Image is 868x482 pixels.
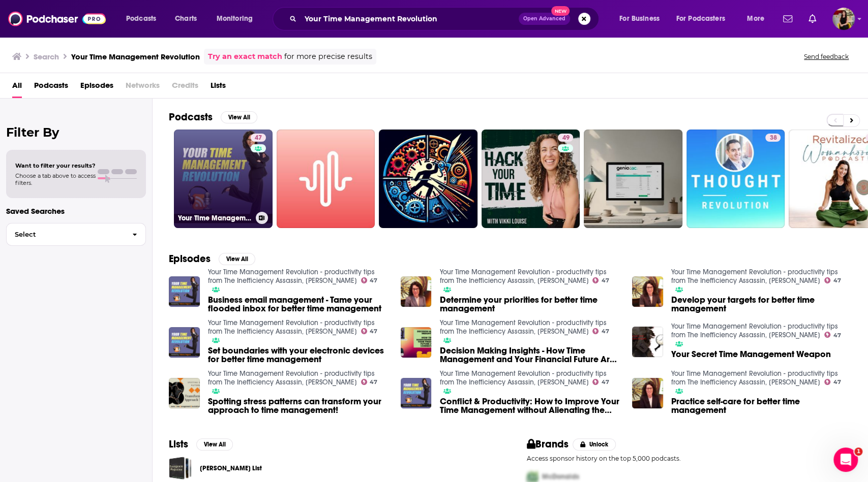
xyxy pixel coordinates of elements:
img: Business email management - Tame your flooded inbox for better time management [169,276,200,307]
span: Lists [211,77,226,98]
a: Develop your targets for better time management [671,296,852,313]
span: 38 [769,133,776,143]
a: PodcastsView All [169,111,257,123]
button: open menu [612,11,672,27]
span: Want to filter your results? [15,162,96,169]
a: Your Time Management Revolution - productivity tips from The Inefficiency Assassin, Helene Segura [439,318,606,336]
a: Try an exact match [208,51,282,62]
a: Decision Making Insights - How Time Management and Your Financial Future Are Connected [439,346,620,364]
a: Set boundaries with your electronic devices for better time management [169,327,200,358]
a: Podcasts [34,77,68,98]
img: Determine your priorities for better time management [401,276,432,307]
span: All [12,77,22,98]
span: Open Advanced [523,16,565,21]
a: Your Time Management Revolution - productivity tips from The Inefficiency Assassin, Helene Segura [208,318,375,336]
span: 47 [833,380,841,384]
a: Your Time Management Revolution - productivity tips from The Inefficiency Assassin, Helene Segura [208,369,375,387]
h2: Lists [169,438,188,451]
span: Select [7,231,124,238]
span: Choose a tab above to access filters. [15,172,96,186]
a: 38 [686,130,785,228]
button: open menu [209,11,266,27]
span: 47 [370,278,377,283]
span: 47 [602,380,609,384]
a: Your Time Management Revolution - productivity tips from The Inefficiency Assassin, Helene Segura [208,268,375,285]
button: open menu [740,11,777,27]
button: View All [219,253,255,265]
span: 47 [833,333,841,338]
a: 47 [251,134,266,142]
p: Access sponsor history on the top 5,000 podcasts. [527,455,852,462]
a: 47 [824,332,841,338]
a: 38 [765,134,781,142]
h2: Podcasts [169,111,213,123]
h2: Episodes [169,252,211,265]
img: Spotting stress patterns can transform your approach to time management! [169,378,200,409]
span: Monitoring [217,12,253,26]
a: Your Secret Time Management Weapon [671,350,831,359]
img: Practice self-care for better time management [632,378,663,409]
span: Podcasts [126,12,156,26]
span: 47 [602,329,609,334]
a: EpisodesView All [169,252,255,265]
a: 47 [361,379,378,385]
a: Determine your priorities for better time management [439,296,620,313]
button: open menu [119,11,169,27]
span: Business email management - Tame your flooded inbox for better time management [208,296,388,313]
button: Show profile menu [832,8,855,30]
button: Unlock [573,438,616,451]
h3: Your Time Management Revolution [71,52,200,61]
a: [PERSON_NAME] List [200,463,262,474]
span: Charts [175,12,197,26]
span: For Business [619,12,660,26]
p: Saved Searches [6,206,146,216]
span: for more precise results [284,51,372,62]
img: Decision Making Insights - How Time Management and Your Financial Future Are Connected [401,327,432,358]
img: Conflict & Productivity: How to Improve Your Time Management without Alienating the People in You... [401,378,432,409]
iframe: Intercom live chat [833,447,858,472]
h3: Your Time Management Revolution - productivity tips from The Inefficiency Assassin, [PERSON_NAME] [178,214,252,222]
a: Your Secret Time Management Weapon [632,327,663,358]
span: Networks [126,77,160,98]
h2: Filter By [6,125,146,140]
button: View All [196,438,233,451]
a: Episodes [80,77,113,98]
a: ListsView All [169,438,233,451]
a: Conflict & Productivity: How to Improve Your Time Management without Alienating the People in You... [439,397,620,414]
a: Practice self-care for better time management [671,397,852,414]
a: 47 [592,277,609,283]
a: Set boundaries with your electronic devices for better time management [208,346,388,364]
img: Develop your targets for better time management [632,276,663,307]
span: 47 [370,329,377,334]
span: 49 [562,133,569,143]
img: Podchaser - Follow, Share and Rate Podcasts [8,9,106,28]
a: 49 [558,134,573,142]
a: 47Your Time Management Revolution - productivity tips from The Inefficiency Assassin, [PERSON_NAME] [174,130,273,228]
span: New [551,6,570,16]
h3: Search [34,52,59,61]
span: 47 [255,133,262,143]
a: 47 [361,277,378,283]
span: Marcus Lohrmann_Religion_Total List [169,457,192,479]
a: Spotting stress patterns can transform your approach to time management! [208,397,388,414]
span: Credits [172,77,198,98]
a: Charts [168,11,203,27]
span: McDonalds [542,472,579,481]
a: 47 [592,328,609,334]
a: Show notifications dropdown [804,10,820,27]
a: Your Time Management Revolution - productivity tips from The Inefficiency Assassin, Helene Segura [671,369,838,387]
img: User Profile [832,8,855,30]
span: Logged in as cassey [832,8,855,30]
a: Your Time Management Revolution - productivity tips from The Inefficiency Assassin, Helene Segura [439,268,606,285]
div: Search podcasts, credits, & more... [282,7,609,30]
button: View All [221,111,257,123]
